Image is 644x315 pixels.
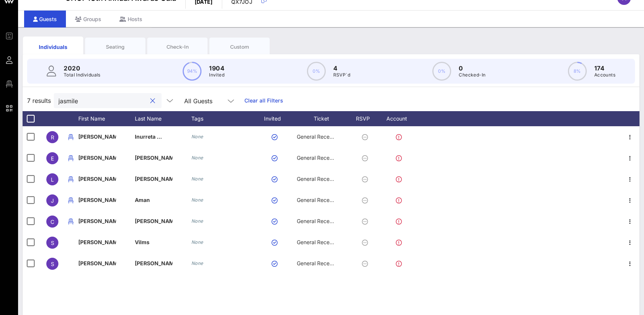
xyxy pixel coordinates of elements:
div: Guests [24,11,66,28]
span: J [51,197,54,204]
span: 7 results [27,96,51,105]
div: Tags [191,111,255,126]
p: 0 [459,64,485,73]
p: [PERSON_NAME] [78,211,116,232]
p: [PERSON_NAME] [135,147,172,168]
div: Invited [255,111,297,126]
span: General Reception [297,197,342,203]
p: RSVP`d [333,71,350,79]
i: None [191,239,203,245]
div: Ticket [297,111,353,126]
p: Inurreta … [135,126,172,147]
span: E [51,155,54,162]
div: Hosts [110,11,151,28]
p: [PERSON_NAME] [78,147,116,168]
p: Invited [209,71,224,79]
div: Groups [66,11,110,28]
p: [PERSON_NAME] [135,211,172,232]
p: 174 [594,64,615,73]
p: [PERSON_NAME] [78,253,116,274]
p: Checked-In [459,71,485,79]
span: R [51,134,54,141]
p: [PERSON_NAME] [78,190,116,211]
div: All Guests [180,93,240,108]
p: 2020 [64,64,101,73]
p: [PERSON_NAME] [135,168,172,190]
div: Custom [215,43,264,50]
div: First Name [78,111,135,126]
span: S [51,240,54,246]
i: None [191,260,203,266]
p: [PERSON_NAME] [78,168,116,190]
span: S [51,261,54,267]
p: 4 [333,64,350,73]
span: General Reception [297,133,342,140]
div: Check-In [153,43,202,50]
span: General Reception [297,176,342,182]
div: Account [380,111,421,126]
div: RSVP [353,111,380,126]
a: Clear all Filters [244,96,283,105]
p: Aman [135,190,172,211]
i: None [191,176,203,182]
p: [PERSON_NAME] [135,253,172,274]
button: clear icon [150,97,155,105]
span: L [51,176,54,183]
span: General Reception [297,218,342,224]
span: General Reception [297,239,342,245]
p: [PERSON_NAME] [78,232,116,253]
div: Seating [91,43,140,50]
i: None [191,134,203,139]
span: General Reception [297,154,342,161]
p: Total Individuals [64,71,101,79]
p: 1904 [209,64,224,73]
span: General Reception [297,260,342,266]
i: None [191,197,203,203]
div: Individuals [29,43,78,51]
p: Vilms [135,232,172,253]
span: C [50,219,54,225]
p: [PERSON_NAME] [78,126,116,147]
div: All Guests [184,98,212,104]
i: None [191,155,203,161]
p: Accounts [594,71,615,79]
div: Last Name [135,111,191,126]
i: None [191,218,203,224]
